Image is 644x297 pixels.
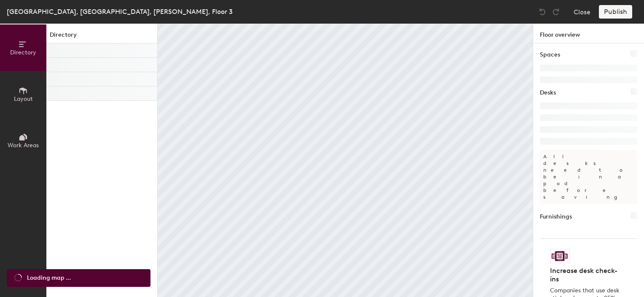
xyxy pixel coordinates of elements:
h1: Floor overview [533,24,644,43]
h1: Directory [46,30,157,43]
span: Loading map ... [27,273,71,283]
img: Undo [538,8,547,16]
span: Layout [14,95,33,103]
button: Close [574,5,590,19]
canvas: Map [158,24,533,297]
img: Sticker logo [550,249,569,263]
p: All desks need to be in a pod before saving [540,150,637,204]
span: Directory [10,49,36,56]
div: [GEOGRAPHIC_DATA], [GEOGRAPHIC_DATA], [PERSON_NAME], Floor 3 [7,6,233,17]
h4: Increase desk check-ins [550,267,622,283]
h1: Furnishings [540,212,572,221]
span: Work Areas [8,142,39,149]
img: Redo [552,8,560,16]
h1: Spaces [540,50,560,59]
h1: Desks [540,88,556,97]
